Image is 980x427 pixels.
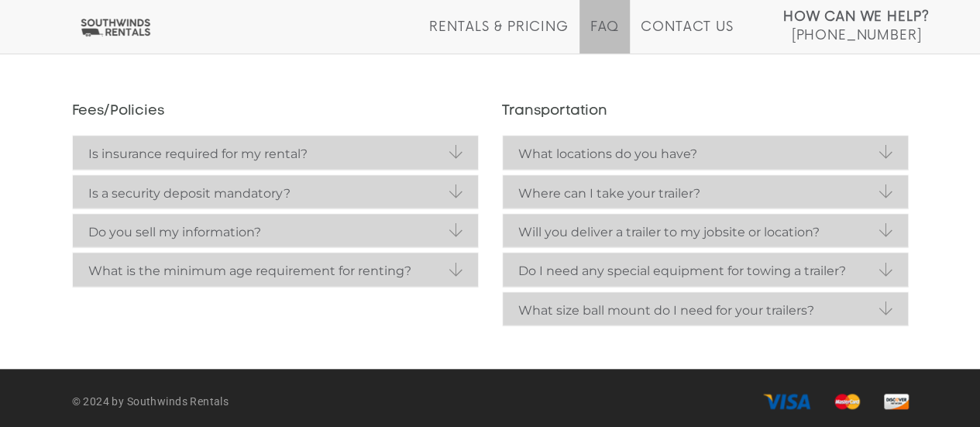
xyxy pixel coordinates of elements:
[884,394,909,409] img: discover
[73,175,478,208] a: Is a security deposit mandatory?
[503,175,908,208] a: Where can I take your trailer?
[641,19,733,53] a: Contact Us
[783,8,930,42] a: How Can We Help? [PHONE_NUMBER]
[502,104,909,119] h3: Transportation
[429,19,568,53] a: Rentals & Pricing
[77,18,153,37] img: Southwinds Rentals Logo
[73,253,478,286] a: What is the minimum age requirement for renting?
[518,222,892,243] strong: Will you deliver a trailer to my jobsite or location?
[518,300,892,321] strong: What size ball mount do I need for your trailers?
[503,292,908,325] a: What size ball mount do I need for your trailers?
[503,214,908,247] a: Will you deliver a trailer to my jobsite or location?
[518,143,892,164] strong: What locations do you have?
[88,183,462,204] strong: Is a security deposit mandatory?
[73,136,478,169] a: Is insurance required for my rental?
[763,394,810,409] img: visa
[834,394,860,409] img: master card
[518,183,892,204] strong: Where can I take your trailer?
[88,260,462,281] strong: What is the minimum age requirement for renting?
[73,214,478,247] a: Do you sell my information?
[590,19,620,53] a: FAQ
[791,28,921,43] span: [PHONE_NUMBER]
[503,136,908,169] a: What locations do you have?
[72,104,479,119] h3: Fees/Policies
[88,143,462,164] strong: Is insurance required for my rental?
[518,260,892,281] strong: Do I need any special equipment for towing a trailer?
[88,222,462,243] strong: Do you sell my information?
[503,253,908,286] a: Do I need any special equipment for towing a trailer?
[783,9,930,25] strong: How Can We Help?
[72,395,229,408] strong: © 2024 by Southwinds Rentals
